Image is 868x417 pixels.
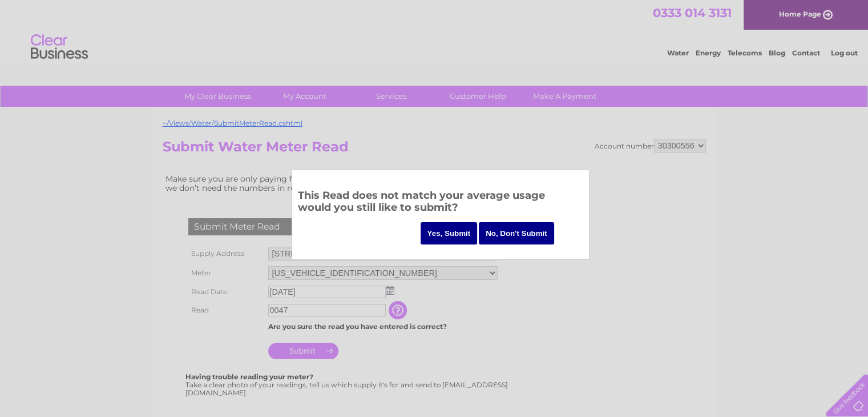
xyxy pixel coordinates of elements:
input: No, Don't Submit [479,222,554,244]
h3: This Read does not match your average usage would you still like to submit? [298,187,583,219]
div: Clear Business is a trading name of Verastar Limited (registered in [GEOGRAPHIC_DATA] No. 3667643... [165,6,704,55]
a: Log out [830,49,857,57]
a: Water [667,49,689,57]
input: Yes, Submit [421,222,478,244]
a: 0333 014 3131 [653,6,732,20]
a: Telecoms [728,49,762,57]
img: logo.png [30,30,88,65]
a: Energy [696,49,721,57]
a: Contact [792,49,820,57]
a: Blog [769,49,785,57]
